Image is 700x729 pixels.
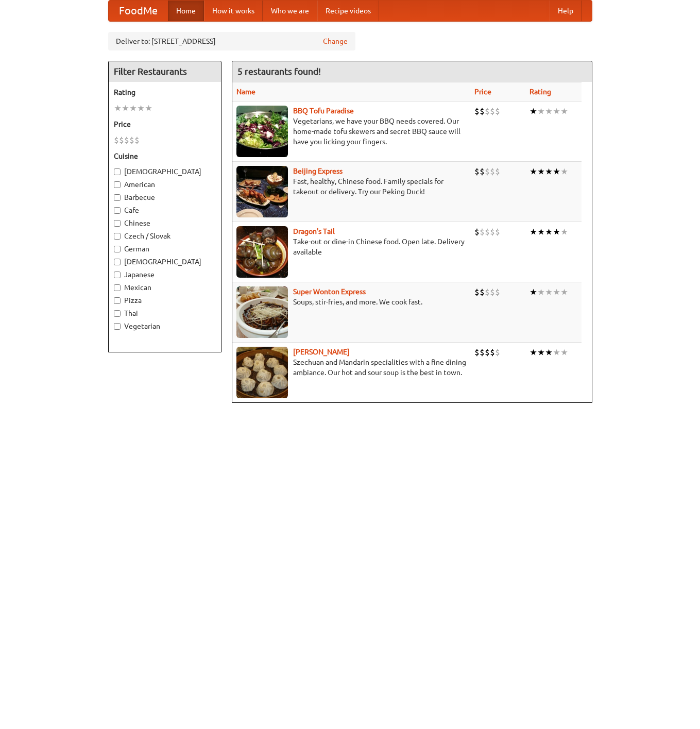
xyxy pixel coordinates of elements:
[495,106,500,117] li: $
[490,347,495,358] li: $
[537,106,545,117] li: ★
[236,357,467,378] p: Szechuan and Mandarin specialities with a fine dining ambiance. Our hot and sour soup is the best...
[134,134,140,146] li: $
[114,119,216,129] h5: Price
[114,272,121,278] input: Japanese
[114,218,216,228] label: Chinese
[114,269,216,280] label: Japanese
[530,347,537,358] li: ★
[495,286,500,298] li: $
[530,226,537,238] li: ★
[560,166,568,177] li: ★
[537,166,545,177] li: ★
[485,286,490,298] li: $
[553,226,560,238] li: ★
[114,87,216,97] h5: Rating
[236,286,288,338] img: superwonton.jpg
[114,244,216,254] label: German
[553,286,560,298] li: ★
[480,166,485,177] li: $
[236,88,255,96] a: Name
[537,347,545,358] li: ★
[114,284,121,291] input: Mexican
[474,226,480,238] li: $
[474,286,480,298] li: $
[480,347,485,358] li: $
[114,168,121,175] input: [DEMOGRAPHIC_DATA]
[109,1,168,21] a: FoodMe
[490,166,495,177] li: $
[480,106,485,117] li: $
[129,103,137,114] li: ★
[119,134,124,146] li: $
[168,1,204,21] a: Home
[114,323,121,330] input: Vegetarian
[114,207,121,214] input: Cafe
[108,32,355,50] div: Deliver to: [STREET_ADDRESS]
[109,61,221,82] h4: Filter Restaurants
[560,106,568,117] li: ★
[530,88,551,96] a: Rating
[114,192,216,202] label: Barbecue
[553,106,560,117] li: ★
[545,286,553,298] li: ★
[485,226,490,238] li: $
[236,236,467,257] p: Take-out or dine-in Chinese food. Open late. Delivery available
[495,226,500,238] li: $
[485,347,490,358] li: $
[114,151,216,161] h5: Cuisine
[490,286,495,298] li: $
[114,259,121,265] input: [DEMOGRAPHIC_DATA]
[545,347,553,358] li: ★
[236,176,467,197] p: Fast, healthy, Chinese food. Family specials for takeout or delivery. Try our Peking Duck!
[145,103,152,114] li: ★
[495,166,500,177] li: $
[545,226,553,238] li: ★
[485,166,490,177] li: $
[293,167,343,175] a: Beijing Express
[129,134,134,146] li: $
[114,205,216,215] label: Cafe
[293,287,366,296] a: Super Wonton Express
[114,308,216,318] label: Thai
[480,286,485,298] li: $
[323,36,348,46] a: Change
[114,134,119,146] li: $
[495,347,500,358] li: $
[114,166,216,177] label: [DEMOGRAPHIC_DATA]
[137,103,145,114] li: ★
[490,106,495,117] li: $
[545,166,553,177] li: ★
[204,1,263,21] a: How it works
[263,1,317,21] a: Who we are
[537,226,545,238] li: ★
[530,166,537,177] li: ★
[114,321,216,331] label: Vegetarian
[236,226,288,278] img: dragon.jpg
[530,286,537,298] li: ★
[114,181,121,188] input: American
[560,226,568,238] li: ★
[236,116,467,147] p: Vegetarians, we have your BBQ needs covered. Our home-made tofu skewers and secret BBQ sauce will...
[124,134,129,146] li: $
[480,226,485,238] li: $
[560,286,568,298] li: ★
[485,106,490,117] li: $
[550,1,582,21] a: Help
[474,166,480,177] li: $
[474,347,480,358] li: $
[114,257,216,267] label: [DEMOGRAPHIC_DATA]
[293,227,335,235] a: Dragon's Tail
[293,107,354,115] a: BBQ Tofu Paradise
[553,166,560,177] li: ★
[114,103,122,114] li: ★
[474,88,491,96] a: Price
[560,347,568,358] li: ★
[114,310,121,317] input: Thai
[114,246,121,252] input: German
[293,348,350,356] a: [PERSON_NAME]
